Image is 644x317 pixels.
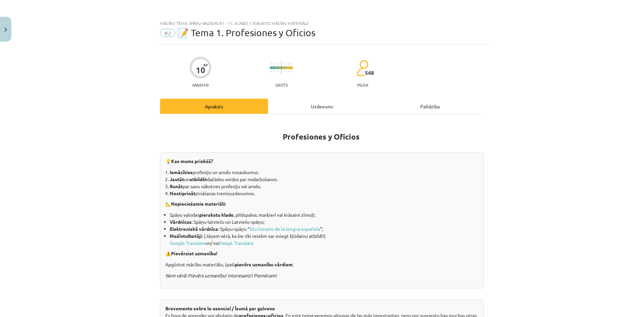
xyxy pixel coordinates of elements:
[160,21,484,25] div: Mācību tēma: Spāņu valodas b1 - 11. klases 1.ieskaites mācību materiāls
[190,83,211,87] p: Saņemsi
[165,272,277,278] i: Ņem vērā! Pievērs uzmanību! Interesanti! Piemēram!
[268,99,376,114] div: Uzdevums
[235,261,292,267] b: pievērs uzmanību vārdiem
[170,183,183,189] b: Runāt
[250,226,320,232] a: Diccionario de la lengua española
[165,200,479,207] p: 📐
[165,250,479,257] p: ⚠️
[170,169,479,176] li: profesiju un arodu nosaukumus.
[278,63,278,65] img: icon-short-line-57e1e144782c952c97e751825c79c345078a6d821885a25fce030b3d8c18986b.svg
[4,28,7,32] img: icon-close-lesson-0947bae3869378f0d4975bcd49f059093ad1ed9edebbc8119c70593378902aed.svg
[165,261,479,268] p: Apgūstot mācību materiālu, īpaši :
[196,65,205,75] div: 10
[199,212,233,218] b: pierakstu klade
[376,99,484,114] div: Palīdzība
[365,70,374,76] span: 548
[177,27,315,38] span: 📝 Tema 1. Profesiones y Oficios
[278,71,278,72] img: icon-short-line-57e1e144782c952c97e751825c79c345078a6d821885a25fce030b3d8c18986b.svg
[357,83,368,87] p: pilda
[170,226,218,232] b: Elektroniskā vārdnīca
[283,132,360,142] b: Profesiones y Oficios
[165,158,479,165] p: 💡
[281,61,282,74] img: icon-long-line-d9ea69661e0d244f92f715978eff75569469978d946b2353a9bb055b3ed8787d.svg
[203,63,208,67] span: XP
[160,99,268,114] div: Apraksts
[275,83,288,87] p: Grūts
[284,63,285,65] img: icon-short-line-57e1e144782c952c97e751825c79c345078a6d821885a25fce030b3d8c18986b.svg
[291,71,292,72] img: icon-short-line-57e1e144782c952c97e751825c79c345078a6d821885a25fce030b3d8c18986b.svg
[219,240,254,246] a: DeepL Translate
[171,250,217,256] strong: Pievērsiet uzmanību!
[274,71,275,72] img: icon-short-line-57e1e144782c952c97e751825c79c345078a6d821885a25fce030b3d8c18986b.svg
[357,60,368,76] img: students-c634bb4e5e11cddfef0936a35e636f08e4e9abd3cc4e673bd6f9a4125e45ecb1.svg
[171,158,213,164] strong: Kas mums priekšā?
[171,201,226,207] strong: Nepieciešamie materiāli:
[170,218,479,225] li: : Spāņu-latviešu un Latviešu-spāņu;
[284,71,285,72] img: icon-short-line-57e1e144782c952c97e751825c79c345078a6d821885a25fce030b3d8c18986b.svg
[271,71,272,72] img: icon-short-line-57e1e144782c952c97e751825c79c345078a6d821885a25fce030b3d8c18986b.svg
[288,71,288,72] img: icon-short-line-57e1e144782c952c97e751825c79c345078a6d821885a25fce030b3d8c18986b.svg
[170,233,202,239] b: Mašīntulkotāji
[160,29,175,37] span: #2
[170,225,479,232] li: : Spāņu-spāņu “ ”;
[271,63,272,65] img: icon-short-line-57e1e144782c952c97e751825c79c345078a6d821885a25fce030b3d8c18986b.svg
[170,190,196,196] b: Nostiprināt
[291,63,292,65] img: icon-short-line-57e1e144782c952c97e751825c79c345078a6d821885a25fce030b3d8c18986b.svg
[170,232,479,247] li: : (Jāņem vērā, ka šie rīki reizēm var sniegt kļūdainu atbildi!) un/ vai
[170,190,479,197] li: zināšanas treniņuzdevumos.
[190,176,207,182] b: atbildēt
[274,63,275,65] img: icon-short-line-57e1e144782c952c97e751825c79c345078a6d821885a25fce030b3d8c18986b.svg
[170,183,479,190] li: par savu nākotnes profesiju vai arodu.
[170,176,479,183] li: un dažādos veidos par nodarbošanos.
[288,63,288,65] img: icon-short-line-57e1e144782c952c97e751825c79c345078a6d821885a25fce030b3d8c18986b.svg
[170,240,205,246] a: Google Translate
[170,211,479,218] li: Spāņu valodas , pildspalva, marķieri vai krāsaini zīmuļi;
[170,169,193,175] b: Iemācīties
[165,305,275,311] strong: Brevemente sobre lo esencial / Īsumā par galveno
[170,176,184,182] b: Jautāt
[170,219,192,225] b: Vārdnīcas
